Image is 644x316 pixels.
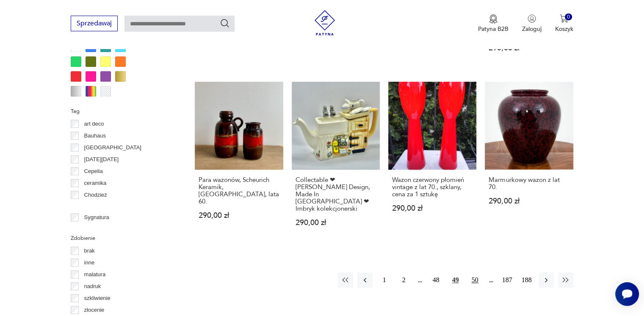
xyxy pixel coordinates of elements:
[199,212,279,219] p: 290,00 zł
[84,294,111,303] p: szkliwienie
[71,234,174,243] p: Zdobienie
[296,219,376,226] p: 290,00 zł
[396,272,412,288] button: 2
[84,305,105,315] p: złocenie
[392,176,473,198] h3: Wazon czerwony płomień vintage z lat 70., szklany, cena za 1 sztukę
[84,167,103,176] p: Cepelia
[489,198,569,205] p: 290,00 zł
[478,14,509,33] a: Ikona medaluPatyna B2B
[220,18,230,28] button: Szukaj
[522,25,542,33] p: Zaloguj
[312,10,337,36] img: Patyna - sklep z meblami i dekoracjami vintage
[528,14,536,23] img: Ikonka użytkownika
[84,202,105,212] p: Ćmielów
[84,258,95,267] p: inne
[84,143,141,152] p: [GEOGRAPHIC_DATA]
[565,14,572,21] div: 0
[84,282,101,291] p: nadruk
[71,107,174,116] p: Tag
[84,155,119,164] p: [DATE][DATE]
[478,25,509,33] p: Patyna B2B
[84,246,95,256] p: brak
[519,272,534,288] button: 188
[560,14,568,23] img: Ikona koszyka
[84,119,104,129] p: art deco
[71,16,118,31] button: Sprzedawaj
[489,14,498,24] img: Ikona medalu
[555,14,573,33] button: 0Koszyk
[292,82,380,243] a: Collectable ❤ Paul Cardew Design, Made In England ❤ Imbryk kolekcjonerskiCollectable ❤ [PERSON_NA...
[84,190,107,200] p: Chodzież
[377,272,392,288] button: 1
[199,176,279,205] h3: Para wazonów, Scheurich Keramik, [GEOGRAPHIC_DATA], lata 60.
[296,176,376,212] h3: Collectable ❤ [PERSON_NAME] Design, Made In [GEOGRAPHIC_DATA] ❤ Imbryk kolekcjonerski
[500,272,515,288] button: 187
[84,270,106,279] p: malatura
[478,14,509,33] button: Patyna B2B
[555,25,573,33] p: Koszyk
[615,282,639,306] iframe: Smartsupp widget button
[392,205,473,212] p: 290,00 zł
[489,176,569,191] h3: Marmurkowy wazon z lat 70.
[71,21,118,27] a: Sprzedawaj
[388,82,476,243] a: Wazon czerwony płomień vintage z lat 70., szklany, cena za 1 sztukęWazon czerwony płomień vintage...
[448,272,463,288] button: 49
[84,179,107,188] p: ceramika
[84,131,106,140] p: Bauhaus
[489,44,569,52] p: 290,00 zł
[485,82,573,243] a: Marmurkowy wazon z lat 70.Marmurkowy wazon z lat 70.290,00 zł
[522,14,542,33] button: Zaloguj
[195,82,283,243] a: Para wazonów, Scheurich Keramik, Niemcy, lata 60.Para wazonów, Scheurich Keramik, [GEOGRAPHIC_DAT...
[84,213,109,222] p: Sygnatura
[467,272,483,288] button: 50
[428,272,444,288] button: 48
